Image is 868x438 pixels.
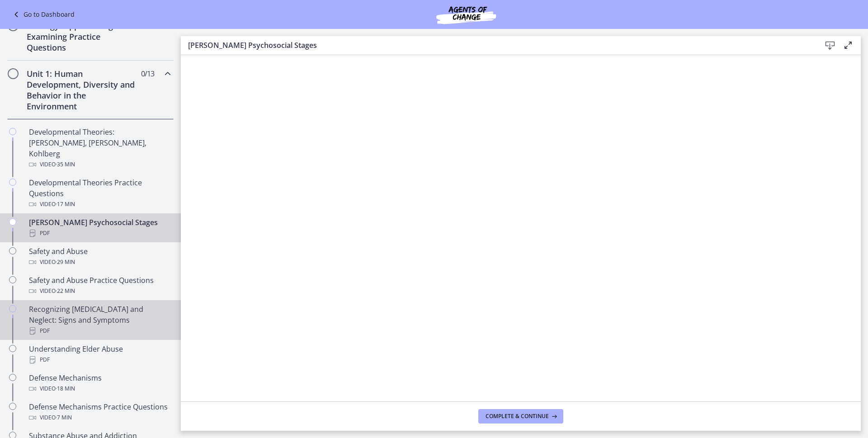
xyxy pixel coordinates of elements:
div: PDF [29,354,170,365]
img: Agents of Change Social Work Test Prep [412,4,520,25]
button: Complete & continue [478,409,563,424]
div: Developmental Theories Practice Questions [29,177,170,210]
h2: Strategy: Approaching and Examining Practice Questions [27,20,137,53]
div: Developmental Theories: [PERSON_NAME], [PERSON_NAME], Kohlberg [29,127,170,170]
div: Video [29,199,170,210]
h3: [PERSON_NAME] Psychosocial Stages [188,40,807,51]
div: Defense Mechanisms Practice Questions [29,401,170,423]
div: Video [29,257,170,268]
div: [PERSON_NAME] Psychosocial Stages [29,217,170,239]
div: PDF [29,228,170,239]
span: · 35 min [56,159,75,170]
div: Recognizing [MEDICAL_DATA] and Neglect: Signs and Symptoms [29,304,170,336]
span: Complete & continue [486,413,549,420]
span: · 7 min [56,412,72,423]
span: · 17 min [56,199,75,210]
div: Video [29,412,170,423]
span: · 18 min [56,383,75,394]
span: · 22 min [56,286,75,297]
span: · 29 min [56,257,75,268]
div: Defense Mechanisms [29,372,170,394]
div: Safety and Abuse Practice Questions [29,275,170,297]
div: Video [29,159,170,170]
div: Video [29,286,170,297]
div: Video [29,383,170,394]
span: 0 / 13 [141,68,154,79]
div: Understanding Elder Abuse [29,344,170,365]
div: Safety and Abuse [29,246,170,268]
div: PDF [29,325,170,336]
a: Go to Dashboard [11,9,75,20]
h2: Unit 1: Human Development, Diversity and Behavior in the Environment [27,68,137,112]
